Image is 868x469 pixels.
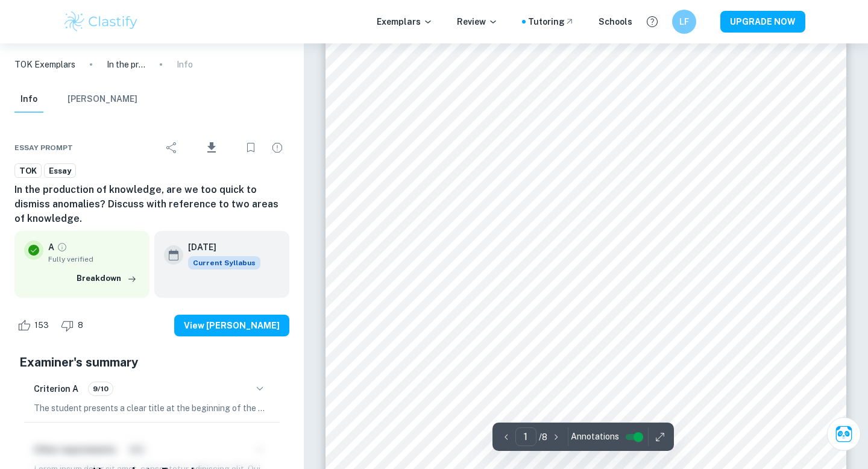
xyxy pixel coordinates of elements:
[672,10,696,34] button: LF
[571,430,619,443] span: Annotations
[539,430,547,444] p: / 8
[14,58,75,71] a: TOK Exemplars
[265,136,289,160] div: Report issue
[239,136,263,160] div: Bookmark
[827,417,861,451] button: Ask Clai
[15,165,41,177] span: TOK
[68,86,137,113] button: [PERSON_NAME]
[186,132,236,163] div: Download
[89,383,113,394] span: 9/10
[457,15,498,28] p: Review
[28,319,55,332] span: 153
[71,319,90,332] span: 8
[177,58,193,71] p: Info
[642,11,662,32] button: Help and Feedback
[107,58,145,71] p: In the production of knowledge, are we too quick to dismiss anomalies? Discuss with reference to ...
[45,165,75,177] span: Essay
[720,11,805,33] button: UPGRADE NOW
[174,315,289,336] button: View [PERSON_NAME]
[14,163,42,178] a: TOK
[188,241,251,254] h6: [DATE]
[14,316,55,335] div: Like
[57,242,68,253] a: Grade fully verified
[19,353,285,371] h5: Examiner's summary
[48,241,54,254] p: A
[678,15,691,28] h6: LF
[34,401,270,415] p: The student presents a clear title at the beginning of the TOK essay and maintains a sustained fo...
[58,316,90,335] div: Dislike
[528,15,574,28] a: Tutoring
[14,183,289,226] h6: In the production of knowledge, are we too quick to dismiss anomalies? Discuss with reference to ...
[63,10,139,34] img: Clastify logo
[34,382,78,395] h6: Criterion A
[14,86,43,113] button: Info
[14,142,73,153] span: Essay prompt
[44,163,76,178] a: Essay
[188,256,260,269] span: Current Syllabus
[48,254,140,265] span: Fully verified
[74,269,140,288] button: Breakdown
[188,256,260,269] div: This exemplar is based on the current syllabus. Feel free to refer to it for inspiration/ideas wh...
[599,15,632,28] a: Schools
[160,136,184,160] div: Share
[377,15,433,28] p: Exemplars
